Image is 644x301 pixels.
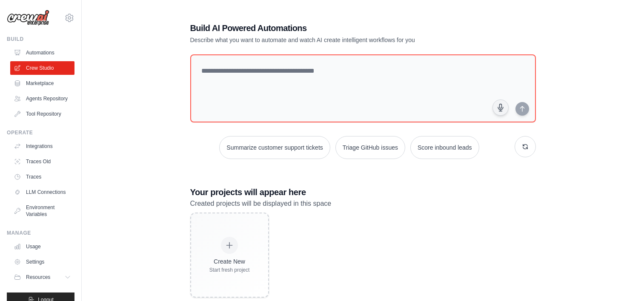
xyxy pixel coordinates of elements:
h3: Your projects will appear here [190,186,536,198]
button: Summarize customer support tickets [219,136,330,159]
button: Resources [10,270,74,284]
div: Start fresh project [209,267,250,273]
a: Integrations [10,139,74,153]
a: Traces [10,170,74,184]
h1: Build AI Powered Automations [190,22,476,34]
a: Marketplace [10,77,74,90]
img: Logo [7,10,49,26]
a: Environment Variables [10,201,74,221]
a: Settings [10,255,74,269]
a: Automations [10,46,74,60]
div: Build [7,36,74,43]
div: Create New [209,257,250,266]
p: Describe what you want to automate and watch AI create intelligent workflows for you [190,36,476,44]
button: Click to speak your automation idea [492,99,509,116]
p: Created projects will be displayed in this space [190,198,536,209]
div: Manage [7,230,74,236]
a: Usage [10,240,74,253]
button: Get new suggestions [515,136,536,157]
a: Traces Old [10,155,74,168]
span: Resources [26,274,50,281]
button: Triage GitHub issues [335,136,405,159]
a: Agents Repository [10,92,74,105]
a: Crew Studio [10,61,74,75]
button: Score inbound leads [410,136,479,159]
div: Operate [7,129,74,136]
a: LLM Connections [10,185,74,199]
a: Tool Repository [10,107,74,121]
